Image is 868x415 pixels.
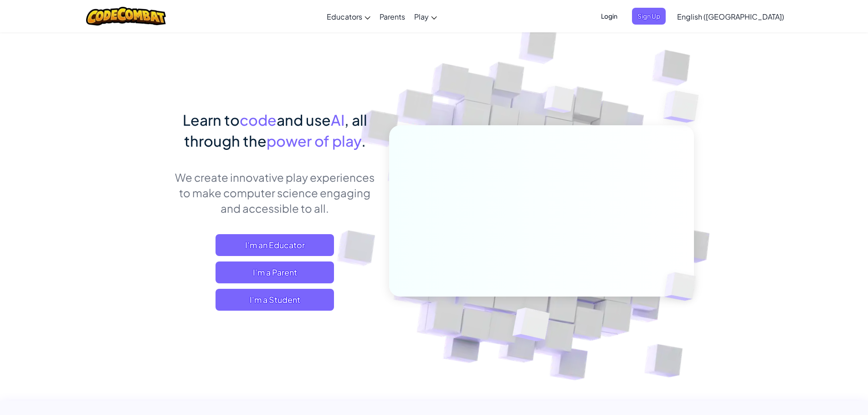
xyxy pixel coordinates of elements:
[632,8,666,25] button: Sign Up
[645,68,724,145] img: Overlap cubes
[322,4,375,29] a: Educators
[327,12,362,21] span: Educators
[677,12,784,21] span: English ([GEOGRAPHIC_DATA])
[216,289,334,311] button: I'm a Student
[175,169,375,216] p: We create innovative play experiences to make computer science engaging and accessible to all.
[240,111,277,129] span: code
[527,68,592,136] img: Overlap cubes
[183,111,240,129] span: Learn to
[673,4,789,29] a: English ([GEOGRAPHIC_DATA])
[414,12,429,21] span: Play
[267,132,361,150] span: power of play
[490,288,571,364] img: Overlap cubes
[596,8,623,25] button: Login
[410,4,442,29] a: Play
[361,132,366,150] span: .
[277,111,331,129] span: and use
[216,234,334,256] a: I'm an Educator
[216,261,334,283] a: I'm a Parent
[375,4,410,29] a: Parents
[86,7,166,26] img: CodeCombat logo
[649,253,717,320] img: Overlap cubes
[331,111,344,129] span: AI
